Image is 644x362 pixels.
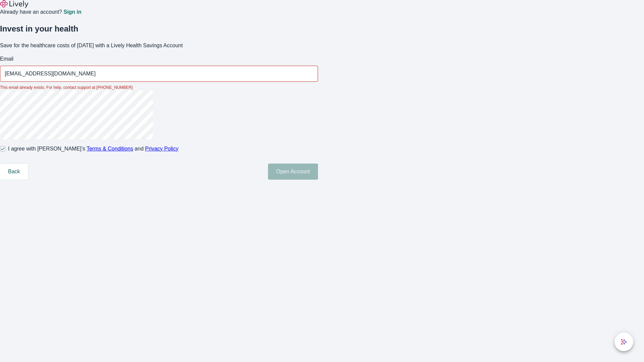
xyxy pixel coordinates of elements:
a: Privacy Policy [145,146,179,152]
button: chat [614,333,633,351]
span: I agree with [PERSON_NAME]’s and [8,145,178,153]
a: Sign in [63,9,81,15]
a: Terms & Conditions [87,146,133,152]
svg: Lively AI Assistant [621,339,627,345]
